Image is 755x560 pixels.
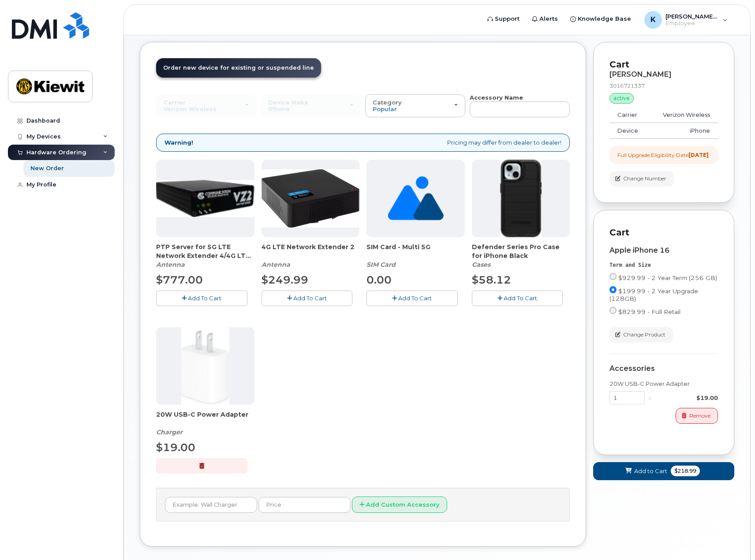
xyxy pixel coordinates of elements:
[649,107,718,123] td: Verizon Wireless
[163,64,314,71] span: Order new device for existing or suspended line
[293,295,327,302] span: Add To Cart
[665,13,718,20] span: [PERSON_NAME][DOMAIN_NAME][PERSON_NAME]
[676,408,718,423] button: Remove
[472,261,490,269] em: Cases
[388,160,444,237] img: no_image_found-2caef05468ed5679b831cfe6fc140e25e0c280774317ffc20a367ab7fd17291e.png
[156,291,247,306] button: Add To Cart
[156,273,203,286] span: $777.00
[638,11,734,29] div: Ken.Rogers
[609,286,617,293] input: $199.99 - 2 Year Upgrade (128GB)
[365,94,465,117] button: Category Popular
[165,497,257,513] input: Example: Wall Charger
[156,410,254,437] div: 20W USB-C Power Adapter
[609,307,617,314] input: $829.99 - Full Retail
[717,522,748,553] iframe: Messenger Launcher
[352,497,447,513] button: Add Custom Accessory
[618,308,680,315] span: $829.99 - Full Retail
[258,497,351,513] input: Price
[688,152,709,158] strong: [DATE]
[366,273,392,286] span: 0.00
[470,94,523,101] strong: Accessory Name
[472,243,570,269] div: Defender Series Pro Case for iPhone Black
[671,466,700,476] span: $218.99
[617,151,709,159] div: Full Upgrade Eligibility Date
[609,365,718,373] div: Accessories
[650,15,656,25] span: K
[472,291,563,306] button: Add To Cart
[564,10,637,28] a: Knowledge Base
[366,243,465,260] span: SIM Card - Multi 5G
[623,331,665,339] span: Change Product
[156,180,254,217] img: Casa_Sysem.png
[645,394,655,402] div: x
[609,71,718,78] div: [PERSON_NAME]
[472,273,511,286] span: $58.12
[609,261,718,269] div: Term and Size
[655,394,718,402] div: $19.00
[578,15,631,23] span: Knowledge Base
[398,295,432,302] span: Add To Cart
[262,243,360,260] span: 4G LTE Network Extender 2
[609,287,698,302] span: $199.99 - 2 Year Upgrade (128GB)
[609,93,634,104] div: active
[609,380,718,388] div: 20W USB-C Power Adapter
[593,462,734,480] button: Add to Cart $218.99
[609,107,649,123] td: Carrier
[609,82,718,90] div: 3016721337
[366,261,396,269] em: SIM Card
[609,171,674,187] button: Change Number
[262,261,290,269] em: Antenna
[373,105,397,112] span: Popular
[609,226,718,239] p: Cart
[188,295,221,302] span: Add To Cart
[373,99,402,106] span: Category
[609,58,718,71] p: Cart
[156,428,183,436] em: Charger
[156,243,254,269] div: PTP Server for 5G LTE Network Extender 4/4G LTE Network Extender 3
[164,138,193,147] strong: Warning!
[366,243,465,269] div: SIM Card - Multi 5G
[649,123,718,139] td: iPhone
[665,20,718,27] span: Employee
[609,273,617,280] input: $929.99 - 2 Year Term (256 GB)
[500,160,542,237] img: defenderiphone14.png
[472,243,570,260] span: Defender Series Pro Case for iPhone Black
[504,295,537,302] span: Add To Cart
[481,10,526,28] a: Support
[262,243,360,269] div: 4G LTE Network Extender 2
[156,243,254,260] span: PTP Server for 5G LTE Network Extender 4/4G LTE Network Extender 3
[156,410,254,428] span: 20W USB-C Power Adapter
[262,169,360,228] img: 4glte_extender.png
[539,15,558,23] span: Alerts
[262,273,308,286] span: $249.99
[526,10,564,28] a: Alerts
[623,175,666,183] span: Change Number
[609,123,649,139] td: Device
[495,15,520,23] span: Support
[156,261,185,269] em: Antenna
[609,327,673,343] button: Change Product
[262,291,353,306] button: Add To Cart
[634,467,667,475] span: Add to Cart
[156,134,570,152] div: Pricing may differ from dealer to dealer!
[366,291,458,306] button: Add To Cart
[156,441,195,454] span: $19.00
[689,412,710,420] span: Remove
[618,274,717,281] span: $929.99 - 2 Year Term (256 GB)
[609,246,718,254] div: Apple iPhone 16
[181,327,229,405] img: apple20w.jpg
